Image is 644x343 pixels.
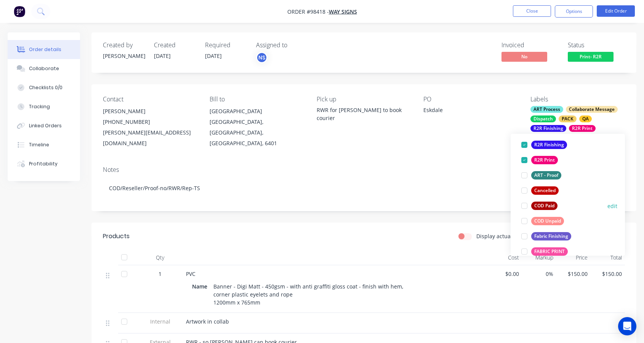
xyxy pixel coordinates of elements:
div: R2R Finishing [530,125,566,132]
a: Way Signs [329,8,357,15]
div: PACK [559,115,577,122]
label: Display actual quantities [476,232,540,240]
div: [GEOGRAPHIC_DATA] [210,106,304,117]
div: COD Paid [531,202,557,210]
div: R2R Finishing [531,141,567,149]
div: Required [205,42,247,49]
button: FABRIC PRINT [518,246,571,257]
button: NS [256,52,268,63]
span: 1 [159,270,162,278]
button: R2R Finishing [518,139,570,150]
button: COD Unpaid [518,216,567,226]
div: Name [192,281,210,292]
span: Print- R2R [568,52,614,61]
div: ART - Proof [531,171,561,180]
button: Options [555,5,593,18]
div: Tracking [29,103,50,110]
div: Timeline [29,141,49,148]
div: Total [591,250,625,265]
span: Artwork in collab [186,318,229,325]
div: Markup [522,250,556,265]
span: 0% [525,270,553,278]
div: Banner - Digi Matt - 450gsm - with anti graffiti gloss coat - finish with hem, corner plastic eye... [210,281,406,308]
div: Notes [103,166,625,173]
div: R2R Print [531,156,558,164]
span: Internal [140,317,180,325]
div: Linked Orders [29,122,62,129]
button: Edit Order [597,5,635,17]
button: Timeline [8,135,80,154]
div: Qty [137,250,183,265]
div: Fabric Finishing [531,232,571,240]
div: R2R Print [569,125,596,132]
div: Open Intercom Messenger [618,317,636,335]
div: [PHONE_NUMBER] [103,117,197,127]
button: Tracking [8,97,80,116]
button: ART - Proof [518,170,564,181]
button: R2R Print [518,155,561,165]
span: [DATE] [205,52,222,59]
div: [PERSON_NAME][EMAIL_ADDRESS][DOMAIN_NAME] [103,127,197,149]
div: QA [579,115,592,122]
div: [GEOGRAPHIC_DATA][GEOGRAPHIC_DATA], [GEOGRAPHIC_DATA], [GEOGRAPHIC_DATA], 6401 [210,106,304,149]
div: [PERSON_NAME] [103,106,197,117]
button: Checklists 0/0 [8,78,80,97]
div: Dispatch [530,115,556,122]
div: Assigned to [256,42,332,49]
div: Cancelled [531,186,559,195]
div: FABRIC PRINT [531,247,568,256]
div: COD/Reseller/Proof-no/RWR/Rep-TS [103,176,625,200]
div: Collaborate [29,65,59,72]
div: ART Process [530,106,563,113]
button: COD Paid [518,200,561,211]
div: Profitability [29,160,58,167]
div: COD Unpaid [531,217,564,225]
div: Eskdale [423,106,518,117]
div: Labels [530,96,625,103]
button: Fabric Finishing [518,231,574,242]
span: $150.00 [559,270,588,278]
div: Created by [103,42,145,49]
div: RWR for [PERSON_NAME] to book courier [317,106,411,122]
button: Cancelled [518,185,562,196]
div: [PERSON_NAME] [103,52,145,60]
div: Cost [488,250,522,265]
div: Created [154,42,196,49]
div: Contact [103,96,197,103]
div: Pick up [317,96,411,103]
button: Print- R2R [568,52,614,63]
button: edit [607,202,617,210]
button: Profitability [8,154,80,173]
button: Linked Orders [8,116,80,135]
div: Collaborate Message [566,106,618,113]
button: Collaborate [8,59,80,78]
div: [PERSON_NAME][PHONE_NUMBER][PERSON_NAME][EMAIL_ADDRESS][DOMAIN_NAME] [103,106,197,149]
div: Price [556,250,591,265]
div: Invoiced [501,42,559,49]
div: Order details [29,46,61,53]
button: Order details [8,40,80,59]
div: [GEOGRAPHIC_DATA], [GEOGRAPHIC_DATA], [GEOGRAPHIC_DATA], 6401 [210,117,304,149]
span: PVC [186,270,195,277]
button: Close [513,5,551,17]
span: Order #98418 - [287,8,329,15]
span: [DATE] [154,52,171,59]
span: No [501,52,547,61]
div: Products [103,232,130,241]
img: Factory [14,6,25,17]
div: PO [423,96,518,103]
div: Checklists 0/0 [29,84,62,91]
div: Bill to [210,96,304,103]
span: $150.00 [594,270,622,278]
div: Status [568,42,625,49]
span: $0.00 [491,270,519,278]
